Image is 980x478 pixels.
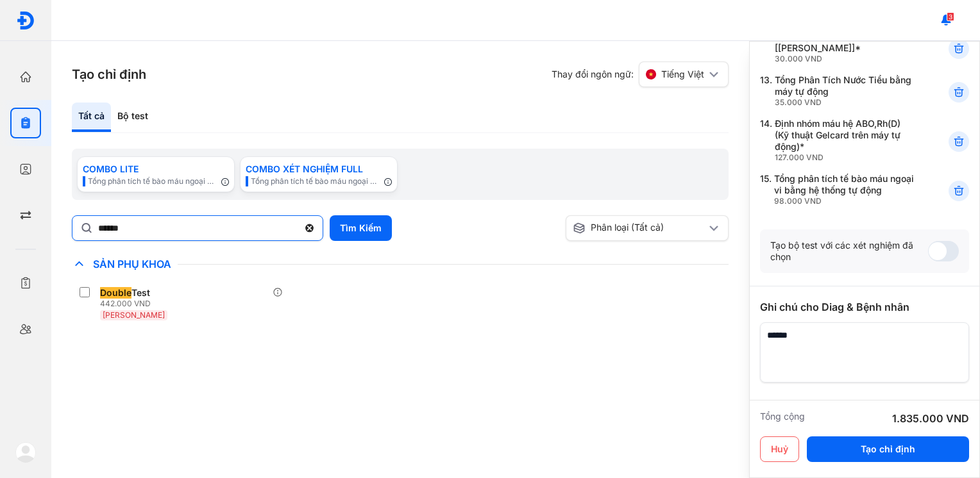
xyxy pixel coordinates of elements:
[246,162,363,176] span: COMBO XÉT NGHIỆM FULL
[775,31,917,64] div: Định lượng Creatinine [[PERSON_NAME]]*
[221,176,229,186] span: info-circle
[760,411,805,426] div: Tổng cộng
[83,162,139,176] span: COMBO LITE
[661,69,704,80] span: Tiếng Việt
[552,62,729,87] div: Thay đổi ngôn ngữ:
[72,103,111,132] div: Tất cả
[892,411,969,426] div: 1.835.000 VND
[72,65,146,83] h3: Tạo chỉ định
[330,215,392,241] button: Tìm Kiếm
[775,97,917,108] div: 35.000 VND
[807,436,969,462] button: Tạo chỉ định
[775,54,917,64] div: 30.000 VND
[573,222,706,235] div: Phân loại (Tất cả)
[103,310,165,320] span: [PERSON_NAME]
[16,11,35,30] img: logo
[770,240,928,263] div: Tạo bộ test với các xét nghiệm đã chọn
[760,74,917,108] div: 13.
[947,12,954,21] span: 3
[774,196,917,206] div: 98.000 VND
[760,436,799,462] button: Huỷ
[100,299,170,309] div: 442.000 VND
[760,118,917,163] div: 14.
[100,287,150,299] div: Test
[384,176,392,186] span: info-circle
[100,287,131,299] span: Double
[774,173,917,206] div: Tổng phân tích tế bào máu ngoại vi bằng hệ thống tự động
[111,103,155,132] div: Bộ test
[775,118,917,163] div: Định nhóm máu hệ ABO,Rh(D) (Kỹ thuật Gelcard trên máy tự động)*
[87,258,178,270] span: Sản Phụ Khoa
[775,152,917,163] div: 127.000 VND
[760,299,969,315] div: Ghi chú cho Diag & Bệnh nhân
[775,74,917,108] div: Tổng Phân Tích Nước Tiểu bằng máy tự động
[760,31,917,64] div: 12.
[760,173,917,206] div: 15.
[246,176,376,186] span: Tổng phân tích tế bào máu ngoại vi bằng hệ thống tự động, Định nhóm máu hệ ABO,Rh(D) (Kỹ thuật Ge...
[15,442,36,463] img: logo
[83,176,214,186] span: Tổng phân tích tế bào máu ngoại vi bằng hệ thống tự động, Định nhóm máu hệ ABO,Rh(D) (Kỹ thuật Ge...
